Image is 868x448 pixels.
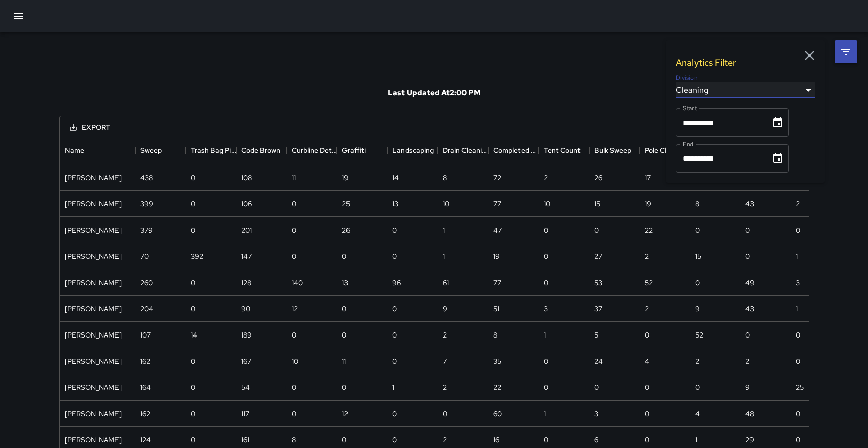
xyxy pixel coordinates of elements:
div: Sweep [135,136,186,164]
div: 0 [191,173,195,183]
div: 438 [140,173,153,183]
div: 4 [645,356,649,366]
div: 0 [392,409,397,419]
div: 2 [443,330,447,340]
label: Start [683,104,697,113]
div: 0 [544,225,548,235]
div: 10 [292,356,298,366]
div: Drain Cleaning [438,136,488,164]
div: 77 [493,277,501,288]
div: 2 [695,356,699,366]
div: Completed Trash Bags [488,136,539,164]
div: 47 [493,225,502,235]
div: 167 [241,356,251,366]
div: 22 [493,382,501,393]
div: 0 [292,251,296,261]
div: 15 [695,251,701,261]
div: 22 [645,225,653,235]
div: 25 [796,382,804,393]
div: 0 [544,277,548,288]
div: 0 [544,382,548,393]
label: End [683,140,693,148]
div: 162 [140,356,150,366]
div: 3 [544,304,548,314]
div: 392 [191,251,203,261]
div: 8 [493,330,497,340]
div: Graffiti [342,136,366,164]
div: 0 [191,435,195,445]
div: 1 [796,251,798,261]
div: 1 [392,382,394,393]
div: 52 [645,277,653,288]
div: 11 [292,173,296,183]
div: Katherine Treminio [65,173,122,183]
div: 54 [241,382,250,393]
div: Bulk Sweep [589,136,640,164]
div: 2 [645,251,649,261]
div: 0 [191,356,195,366]
div: 260 [140,277,153,288]
div: 0 [745,330,750,340]
div: 0 [191,409,195,419]
div: 147 [241,251,252,261]
div: 13 [392,199,398,209]
div: 90 [241,304,250,314]
div: 19 [342,173,349,183]
div: 0 [342,304,346,314]
div: 0 [645,330,649,340]
div: Trash Bag Pickup [191,136,236,164]
div: Graffiti [337,136,387,164]
div: Tent Count [539,136,589,164]
div: 0 [745,225,750,235]
div: 9 [443,304,447,314]
div: 0 [392,356,397,366]
div: Code Brown [236,136,286,164]
div: 14 [191,330,197,340]
div: 3 [594,409,598,419]
div: 52 [695,330,703,340]
div: Brenda Flores [65,356,122,366]
div: 43 [745,304,754,314]
div: 108 [241,173,252,183]
div: Nicolas Vega [65,251,122,261]
div: 1 [544,409,546,419]
div: 72 [493,173,501,183]
div: Landscaping [392,136,434,164]
div: 0 [645,435,649,445]
div: Trash Bag Pickup [186,136,236,164]
div: Drain Cleaning [443,136,488,164]
div: 0 [745,251,750,261]
div: Tent Count [544,136,581,164]
div: 19 [493,251,500,261]
div: 0 [292,225,296,235]
div: 0 [594,382,599,393]
div: Pole Cleaning [640,136,690,164]
div: 4 [695,409,700,419]
div: Name [65,136,84,164]
div: 0 [695,277,700,288]
div: Woodrow Blake [65,330,122,340]
div: 379 [140,225,153,235]
div: 0 [292,409,296,419]
div: 0 [292,199,296,209]
div: 162 [140,409,150,419]
div: Maclis Velasquez [65,277,122,288]
div: 16 [493,435,499,445]
div: 0 [796,409,800,419]
div: 0 [796,435,800,445]
div: 60 [493,409,502,419]
div: 0 [645,382,649,393]
div: 0 [191,277,195,288]
div: 0 [191,199,195,209]
div: 128 [241,277,251,288]
div: 9 [695,304,700,314]
div: 51 [493,304,499,314]
div: 117 [241,409,249,419]
div: Landscaping [387,136,438,164]
div: 0 [796,225,800,235]
div: Daniel Sterling [65,382,122,393]
div: 0 [392,435,397,445]
div: 49 [745,277,755,288]
div: 11 [342,356,346,366]
div: Sweep [140,136,162,164]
